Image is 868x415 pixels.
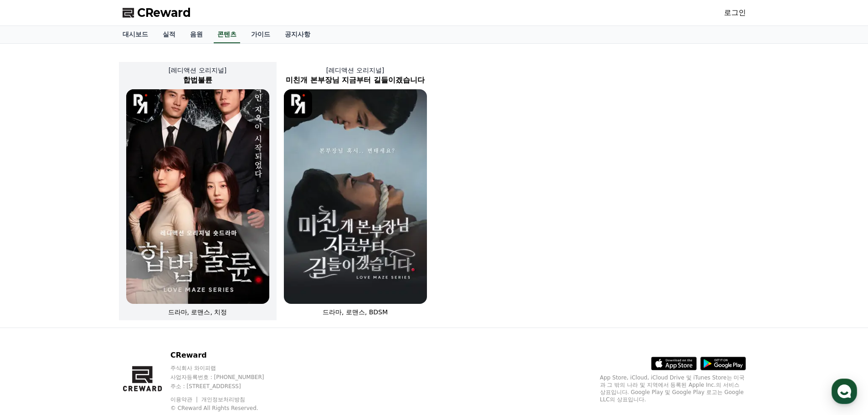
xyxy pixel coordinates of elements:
a: 대시보드 [115,26,155,43]
a: 콘텐츠 [214,26,240,43]
h2: 합법불륜 [119,75,277,86]
p: 사업자등록번호 : [PHONE_NUMBER] [170,374,282,381]
a: [레디액션 오리지널] 미친개 본부장님 지금부터 길들이겠습니다 미친개 본부장님 지금부터 길들이겠습니다 [object Object] Logo 드라마, 로맨스, BDSM [277,58,434,324]
a: 설정 [118,289,175,312]
span: 홈 [29,302,34,310]
a: 가이드 [244,26,277,43]
img: 합법불륜 [126,89,269,304]
span: 대화 [83,303,94,310]
p: [레디액션 오리지널] [119,66,277,75]
a: 음원 [183,26,210,43]
a: 개인정보처리방침 [201,396,245,403]
a: CReward [123,5,191,20]
a: 공지사항 [277,26,318,43]
h2: 미친개 본부장님 지금부터 길들이겠습니다 [277,75,434,86]
p: CReward [170,350,282,361]
a: 홈 [3,289,60,312]
a: 이용약관 [170,396,199,403]
span: 드라마, 로맨스, 치정 [168,308,227,316]
p: App Store, iCloud, iCloud Drive 및 iTunes Store는 미국과 그 밖의 나라 및 지역에서 등록된 Apple Inc.의 서비스 상표입니다. Goo... [600,374,746,403]
p: 주소 : [STREET_ADDRESS] [170,383,282,390]
img: 미친개 본부장님 지금부터 길들이겠습니다 [284,89,427,304]
p: [레디액션 오리지널] [277,66,434,75]
p: © CReward All Rights Reserved. [170,405,282,412]
img: [object Object] Logo [126,89,155,118]
span: 설정 [141,302,152,310]
a: 대화 [60,289,118,312]
span: 드라마, 로맨스, BDSM [323,308,388,316]
a: 로그인 [724,7,746,18]
img: [object Object] Logo [284,89,313,118]
a: 실적 [155,26,183,43]
a: [레디액션 오리지널] 합법불륜 합법불륜 [object Object] Logo 드라마, 로맨스, 치정 [119,58,277,324]
p: 주식회사 와이피랩 [170,364,282,372]
span: CReward [137,5,191,20]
